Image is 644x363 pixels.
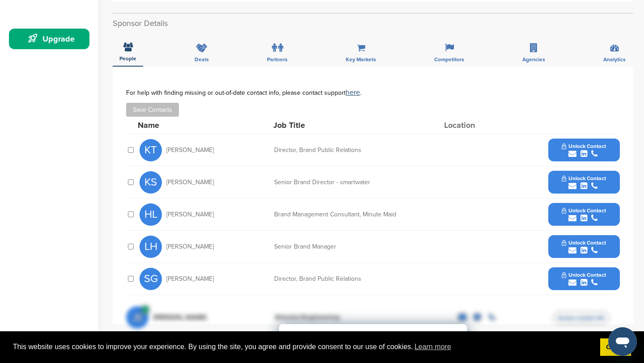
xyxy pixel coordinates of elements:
div: Director, Brand Public Relations [274,276,408,282]
span: Key Markets [346,57,376,62]
span: [PERSON_NAME] [166,179,214,186]
button: Save Contacts [126,103,179,117]
div: Senior Brand Manager [274,244,408,250]
div: Senior Brand Director - smartwater [274,179,408,186]
a: dismiss cookie message [600,338,631,356]
button: Unlock Contact [551,169,617,196]
span: SG [140,268,162,290]
span: [PERSON_NAME] [166,244,214,250]
span: Deals [195,57,209,62]
span: Partners [267,57,288,62]
span: Analytics [603,57,626,62]
div: Job Title [273,121,407,129]
span: Agencies [522,57,545,62]
span: Competitors [434,57,464,62]
a: here [346,88,360,97]
span: People [119,56,136,61]
span: [PERSON_NAME] [166,147,214,153]
span: Unlock Contact [562,240,606,246]
div: Location [444,121,511,129]
span: HL [140,203,162,226]
button: Unlock Contact [551,201,617,228]
a: Upgrade [9,29,89,49]
span: KS [140,171,162,194]
h2: Sponsor Details [113,17,633,30]
span: Unlock Contact [562,272,606,278]
div: Upgrade [13,31,89,47]
div: Brand Management Consultant, Minute Maid [274,211,408,218]
iframe: Button to launch messaging window [608,327,637,356]
div: Director, Brand Public Relations [274,147,408,153]
button: Unlock Contact [551,137,617,164]
span: [PERSON_NAME] [166,276,214,282]
a: learn more about cookies [413,340,453,354]
span: Unlock Contact [562,143,606,149]
span: This website uses cookies to improve your experience. By using the site, you agree and provide co... [13,340,593,354]
span: LH [140,236,162,258]
div: For help with finding missing or out-of-date contact info, please contact support . [126,89,620,96]
div: Name [138,121,236,129]
button: Unlock Contact [551,266,617,292]
span: Unlock Contact [562,207,606,214]
span: [PERSON_NAME] [166,211,214,218]
span: Unlock Contact [562,175,606,181]
span: KT [140,139,162,161]
button: Unlock Contact [551,233,617,260]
